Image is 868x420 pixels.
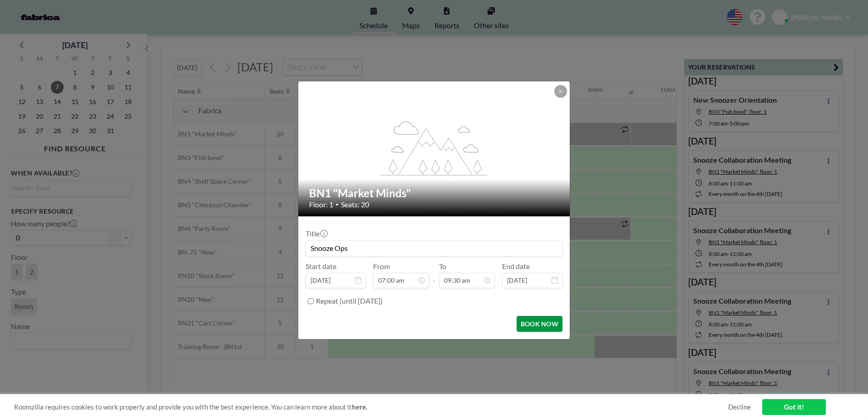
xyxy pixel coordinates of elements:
[309,200,333,209] span: Floor: 1
[309,186,560,200] h2: BN1 "Market Minds"
[517,316,562,332] button: BOOK NOW
[352,403,367,411] a: here.
[14,403,728,411] span: Roomzilla requires cookies to work properly and provide you with the best experience. You can lea...
[728,403,751,411] a: Decline
[433,265,435,285] span: -
[381,120,488,175] g: flex-grow: 1.2;
[502,262,530,271] label: End date
[306,262,336,271] label: Start date
[335,201,339,208] span: •
[373,262,390,271] label: From
[762,399,826,415] a: Got it!
[439,262,446,271] label: To
[306,240,562,256] input: Gabe's reservation
[306,229,327,238] label: Title
[316,296,383,305] label: Repeat (until [DATE])
[341,200,369,209] span: Seats: 20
